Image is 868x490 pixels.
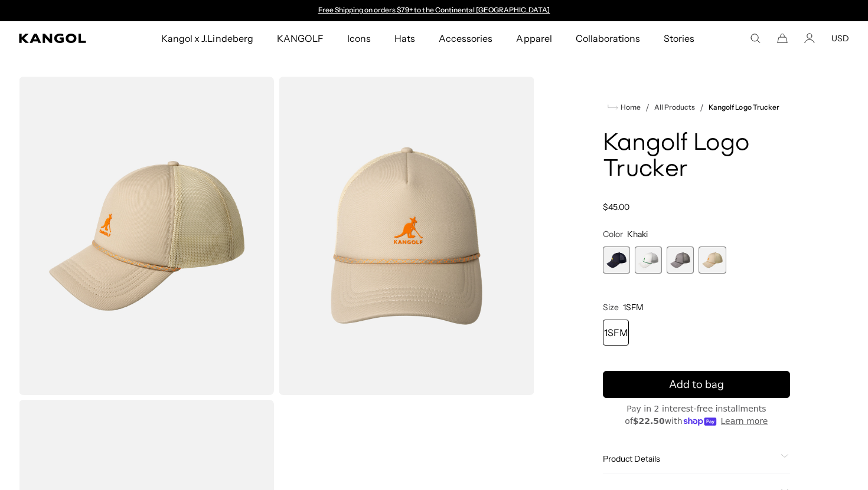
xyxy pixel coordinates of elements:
a: Free Shipping on orders $79+ to the Continental [GEOGRAPHIC_DATA] [318,5,550,14]
span: Collaborations [576,21,640,55]
a: Kangol [19,34,106,43]
div: Announcement [312,6,556,15]
a: All Products [654,103,695,111]
a: KANGOLF [265,21,335,55]
a: Kangolf Logo Trucker [709,103,779,111]
summary: Search here [750,33,761,44]
label: White [635,246,662,274]
a: Apparel [504,21,563,55]
li: / [641,100,650,114]
span: Khaki [627,229,648,239]
span: Stories [664,21,694,55]
a: Hats [383,21,427,55]
span: 1SFM [623,302,644,313]
h1: Kangolf Logo Trucker [603,131,790,183]
div: 1SFM [603,320,629,346]
span: $45.00 [603,202,629,212]
span: Add to bag [669,377,724,393]
a: Collaborations [564,21,652,55]
span: Accessories [439,21,492,55]
span: Kangol x J.Lindeberg [161,21,253,55]
button: USD [831,33,849,44]
a: Accessories [427,21,504,55]
div: 3 of 4 [667,246,694,274]
img: color-khaki [19,77,274,395]
a: Kangol x J.Lindeberg [149,21,265,55]
button: Cart [777,33,788,44]
div: 2 of 4 [635,246,662,274]
div: 1 of 4 [603,246,630,274]
span: KANGOLF [277,21,324,55]
a: Home [608,102,641,113]
slideshow-component: Announcement bar [312,6,556,15]
nav: breadcrumbs [603,100,790,114]
div: 4 of 4 [699,246,726,274]
li: / [695,100,704,114]
span: Size [603,302,619,313]
a: Account [804,33,815,44]
span: Home [618,103,641,111]
span: Hats [394,21,415,55]
label: Grey [667,246,694,274]
span: Product Details [603,453,776,464]
label: Navy [603,246,630,274]
div: 1 of 2 [312,6,556,15]
button: Add to bag [603,371,790,398]
img: color-khaki [279,77,534,395]
label: Khaki [699,246,726,274]
a: Icons [335,21,383,55]
span: Apparel [516,21,552,55]
span: Icons [347,21,371,55]
span: Color [603,229,623,239]
a: Stories [652,21,706,55]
